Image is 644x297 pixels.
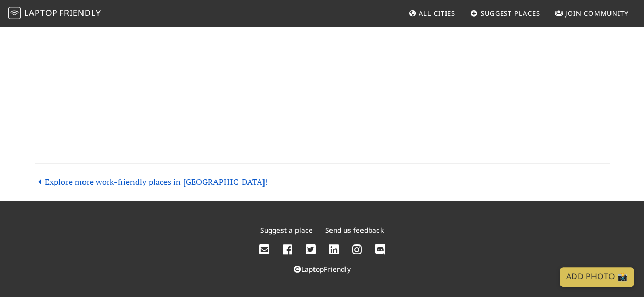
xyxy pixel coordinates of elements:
[466,4,544,23] a: Suggest Places
[35,176,268,187] a: Explore more work-friendly places in [GEOGRAPHIC_DATA]!
[325,225,384,235] a: Send us feedback
[59,7,101,19] span: Friendly
[551,4,633,23] a: Join Community
[294,264,351,274] a: LaptopFriendly
[404,4,459,23] a: All Cities
[481,9,540,18] span: Suggest Places
[24,7,58,19] span: Laptop
[260,225,313,235] a: Suggest a place
[8,5,101,23] a: LaptopFriendly LaptopFriendly
[565,9,629,18] span: Join Community
[419,9,455,18] span: All Cities
[8,7,21,19] img: LaptopFriendly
